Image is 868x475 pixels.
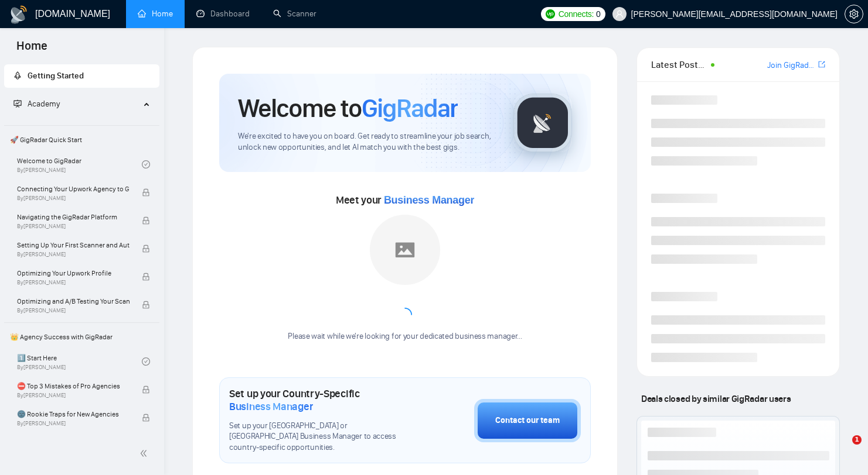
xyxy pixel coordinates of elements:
iframe: Intercom live chat [828,435,856,463]
span: Navigating the GigRadar Platform [17,211,130,223]
button: setting [845,5,863,23]
img: placeholder.png [370,215,440,285]
span: lock [142,188,150,197]
span: By [PERSON_NAME] [17,195,130,202]
a: dashboardDashboard [196,9,250,19]
span: check-circle [142,357,150,366]
span: lock [142,385,150,394]
span: Optimizing and A/B Testing Your Scanner for Better Results [17,295,130,307]
span: lock [142,273,150,281]
span: fund-projection-screen [13,99,22,108]
h1: Set up your Country-Specific [229,387,416,413]
span: double-left [139,448,151,459]
span: 1 [852,435,862,445]
h1: Welcome to [238,92,458,124]
div: Contact our team [495,414,560,427]
span: lock [142,414,150,422]
span: Latest Posts from the GigRadar Community [651,57,707,72]
span: 👑 Agency Success with GigRadar [5,325,158,349]
span: By [PERSON_NAME] [17,279,130,286]
span: user [615,10,624,18]
span: Business Manager [229,400,313,413]
img: upwork-logo.png [546,9,555,19]
span: By [PERSON_NAME] [17,251,130,258]
span: setting [845,9,863,19]
span: Academy [28,99,60,109]
a: 1️⃣ Start HereBy[PERSON_NAME] [17,349,142,374]
span: ⛔ Top 3 Mistakes of Pro Agencies [17,380,130,392]
span: Meet your [336,194,474,206]
div: Please wait while we're looking for your dedicated business manager... [281,331,529,342]
span: GigRadar [362,92,458,124]
span: By [PERSON_NAME] [17,392,130,399]
span: loading [397,307,413,322]
span: Home [7,37,57,62]
li: Getting Started [4,64,159,88]
span: Optimizing Your Upwork Profile [17,267,130,279]
span: export [818,60,825,69]
a: export [818,59,825,70]
span: 🌚 Rookie Traps for New Agencies [17,408,130,420]
span: We're excited to have you on board. Get ready to streamline your job search, unlock new opportuni... [238,131,495,153]
a: homeHome [138,9,173,19]
a: searchScanner [273,9,316,19]
span: Set up your [GEOGRAPHIC_DATA] or [GEOGRAPHIC_DATA] Business Manager to access country-specific op... [229,421,416,454]
span: By [PERSON_NAME] [17,307,130,314]
img: logo [9,5,28,24]
span: Connects: [559,8,594,20]
span: Deals closed by similar GigRadar users [636,388,795,409]
span: Connecting Your Upwork Agency to GigRadar [17,183,130,195]
span: lock [142,245,150,253]
span: By [PERSON_NAME] [17,223,130,230]
span: check-circle [142,160,150,168]
span: lock [142,301,150,309]
a: Join GigRadar Slack Community [767,59,816,72]
a: setting [845,9,863,19]
a: Welcome to GigRadarBy[PERSON_NAME] [17,152,142,177]
span: Getting Started [28,71,84,81]
span: 🚀 GigRadar Quick Start [5,128,158,152]
span: Academy [13,99,60,109]
span: Business Manager [384,194,474,206]
span: Setting Up Your First Scanner and Auto-Bidder [17,239,130,251]
img: gigradar-logo.png [513,94,572,152]
button: Contact our team [474,399,581,442]
span: 0 [596,8,601,20]
span: rocket [13,71,22,80]
span: By [PERSON_NAME] [17,420,130,427]
span: lock [142,216,150,225]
